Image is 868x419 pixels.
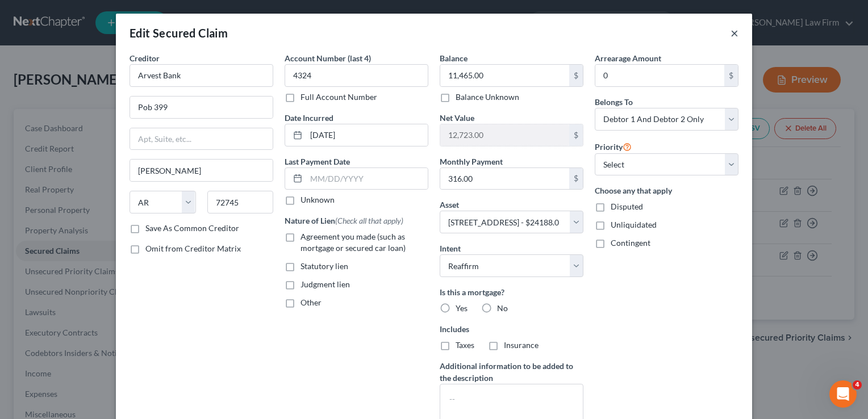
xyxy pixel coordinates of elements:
[301,279,350,289] span: Judgment lien
[440,52,468,64] label: Balance
[130,64,273,87] input: Search creditor by name...
[504,340,539,350] span: Insurance
[440,168,569,190] input: 0.00
[829,380,857,408] iframe: Intercom live chat
[724,65,738,86] div: $
[456,340,474,350] span: Taxes
[595,185,738,196] label: Choose any that apply
[456,91,519,103] label: Balance Unknown
[440,156,503,167] label: Monthly Payment
[440,323,583,335] label: Includes
[145,223,239,234] label: Save As Common Creditor
[285,112,333,124] label: Date Incurred
[301,91,377,103] label: Full Account Number
[440,286,583,298] label: Is this a mortgage?
[440,65,569,86] input: 0.00
[456,303,468,313] span: Yes
[130,53,160,63] span: Creditor
[306,168,428,190] input: MM/DD/YYYY
[130,160,273,181] input: Enter city...
[440,200,459,209] span: Asset
[306,124,428,146] input: MM/DD/YYYY
[130,97,273,118] input: Enter address...
[497,303,508,313] span: No
[611,202,643,211] span: Disputed
[569,65,583,86] div: $
[285,64,428,87] input: XXXX
[611,220,657,229] span: Unliquidated
[301,261,348,271] span: Statutory lien
[440,242,461,254] label: Intent
[130,128,273,150] input: Apt, Suite, etc...
[301,298,322,307] span: Other
[731,26,738,40] button: ×
[440,112,474,124] label: Net Value
[595,140,632,153] label: Priority
[569,168,583,190] div: $
[595,97,633,107] span: Belongs To
[569,124,583,146] div: $
[611,238,650,248] span: Contingent
[207,191,274,213] input: Enter zip...
[335,216,403,225] span: (Check all that apply)
[285,156,350,167] label: Last Payment Date
[285,52,371,64] label: Account Number (last 4)
[853,380,862,389] span: 4
[285,215,403,227] label: Nature of Lien
[301,232,406,253] span: Agreement you made (such as mortgage or secured car loan)
[595,52,661,64] label: Arrearage Amount
[595,65,724,86] input: 0.00
[301,194,335,206] label: Unknown
[130,25,228,41] div: Edit Secured Claim
[145,244,241,253] span: Omit from Creditor Matrix
[440,124,569,146] input: 0.00
[440,360,583,384] label: Additional information to be added to the description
